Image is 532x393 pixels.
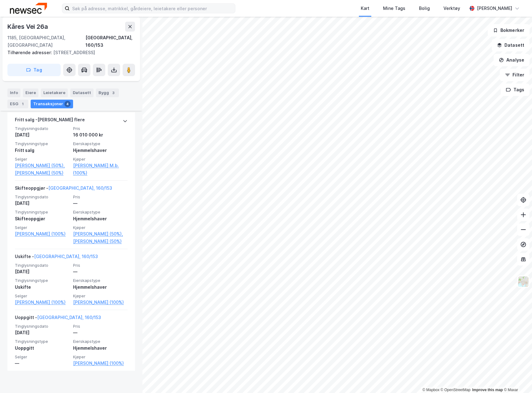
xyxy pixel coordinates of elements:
div: — [73,200,128,207]
button: Analyse [494,54,530,66]
span: Kjøper [73,293,128,299]
div: [STREET_ADDRESS] [7,49,130,56]
div: ESG [7,100,28,108]
div: Uskifte - [15,253,98,263]
img: Z [517,276,529,287]
button: Tags [501,84,530,96]
a: [PERSON_NAME] M.b. (100%) [73,162,128,177]
span: Tilhørende adresser: [7,50,53,55]
a: [PERSON_NAME] (100%) [15,299,69,306]
div: — [15,360,69,367]
a: Improve this map [472,388,503,392]
div: — [73,268,128,275]
div: 16 010 000 kr [73,131,128,139]
input: Søk på adresse, matrikkel, gårdeiere, leietakere eller personer [70,4,235,13]
span: Tinglysningsdato [15,194,69,200]
div: Transaksjoner [31,100,73,108]
a: [PERSON_NAME] (50%), [15,162,69,169]
div: Datasett [70,89,94,97]
span: Eierskapstype [73,278,128,283]
span: Eierskapstype [73,141,128,146]
div: [PERSON_NAME] [477,5,512,12]
a: [GEOGRAPHIC_DATA], 160/153 [48,185,112,191]
div: Uoppgitt - [15,314,101,324]
span: Pris [73,194,128,200]
div: Skifteoppgjør - [15,184,112,194]
span: Selger [15,293,69,299]
span: Kjøper [73,225,128,230]
div: Bolig [419,5,430,12]
div: Fritt salg [15,147,69,154]
div: Hjemmelshaver [73,147,128,154]
div: Kart [361,5,369,12]
a: [PERSON_NAME] (100%) [73,299,128,306]
div: [GEOGRAPHIC_DATA], 160/153 [85,34,135,49]
span: Kjøper [73,354,128,360]
div: Hjemmelshaver [73,283,128,291]
span: Eierskapstype [73,339,128,344]
div: Uoppgitt [15,344,69,352]
div: Hjemmelshaver [73,215,128,222]
span: Pris [73,324,128,329]
div: Hjemmelshaver [73,344,128,352]
a: [GEOGRAPHIC_DATA], 160/153 [34,254,98,259]
span: Tinglysningsdato [15,126,69,131]
span: Selger [15,225,69,230]
div: 1 [20,101,26,107]
a: Mapbox [422,388,439,392]
div: Leietakere [41,89,68,97]
span: Eierskapstype [73,209,128,215]
button: Datasett [492,39,530,51]
span: Pris [73,263,128,268]
div: [DATE] [15,329,69,336]
div: [DATE] [15,268,69,275]
a: [PERSON_NAME] (50%), [73,230,128,238]
a: [GEOGRAPHIC_DATA], 160/153 [37,315,101,320]
a: [PERSON_NAME] (100%) [73,360,128,367]
div: Kåres Vei 26a [7,22,49,32]
div: Fritt salg - [PERSON_NAME] flere [15,116,85,126]
div: 1185, [GEOGRAPHIC_DATA], [GEOGRAPHIC_DATA] [7,34,85,49]
div: [DATE] [15,131,69,139]
span: Tinglysningstype [15,209,69,215]
div: Verktøy [443,5,460,12]
a: [PERSON_NAME] (50%) [15,169,69,177]
span: Kjøper [73,157,128,162]
span: Tinglysningsdato [15,263,69,268]
div: Mine Tags [383,5,405,12]
div: Skifteoppgjør [15,215,69,222]
div: 3 [110,90,116,96]
img: newsec-logo.f6e21ccffca1b3a03d2d.png [10,3,47,14]
iframe: Chat Widget [501,363,532,393]
div: Bygg [96,89,119,97]
button: Bokmerker [488,24,530,37]
div: Uskifte [15,283,69,291]
a: [PERSON_NAME] (100%) [15,230,69,238]
span: Selger [15,157,69,162]
div: — [73,329,128,336]
button: Filter [500,69,530,81]
span: Tinglysningstype [15,141,69,146]
div: 4 [64,101,71,107]
span: Pris [73,126,128,131]
span: Tinglysningstype [15,278,69,283]
a: OpenStreetMap [441,388,471,392]
div: Eiere [23,89,38,97]
span: Tinglysningsdato [15,324,69,329]
span: Selger [15,354,69,360]
a: [PERSON_NAME] (50%) [73,238,128,245]
div: Info [7,89,20,97]
button: Tag [7,64,61,76]
div: [DATE] [15,200,69,207]
span: Tinglysningstype [15,339,69,344]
